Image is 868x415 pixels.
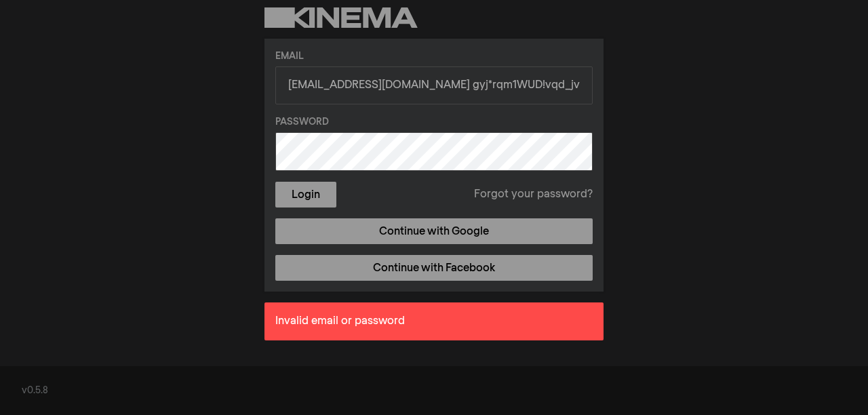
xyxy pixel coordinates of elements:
[275,255,593,281] a: Continue with Facebook
[22,384,846,398] div: v0.5.8
[275,50,593,64] label: Email
[275,182,336,207] button: Login
[275,218,593,244] a: Continue with Google
[275,115,593,130] label: Password
[264,302,604,340] div: Invalid email or password
[474,186,593,203] a: Forgot your password?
